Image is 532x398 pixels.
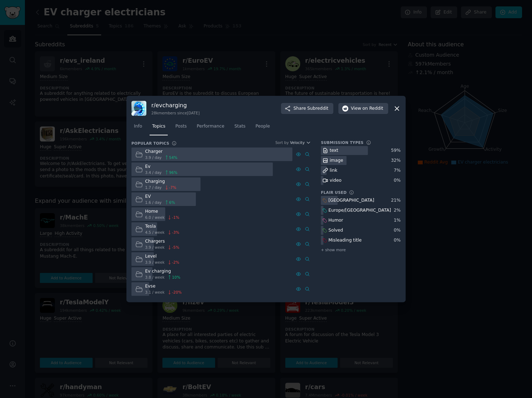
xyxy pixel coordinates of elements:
div: Humor [328,217,343,224]
a: Stats [232,121,248,135]
span: Posts [175,123,187,130]
div: 0 % [394,237,401,244]
div: Ev charging [145,268,181,275]
a: People [253,121,272,135]
span: + show more [321,247,346,252]
div: image [330,157,343,164]
div: 28k members since [DATE] [151,110,199,115]
span: Velocity [290,140,304,145]
div: 59 % [391,148,401,154]
span: 3.9 / week [145,260,165,265]
span: 6.0 / week [145,215,165,220]
div: Solved [328,227,343,234]
a: Topics [150,121,168,135]
span: View [351,105,383,112]
span: Subreddit [307,105,328,112]
span: 54 % [169,155,177,160]
div: 2 % [394,207,401,214]
div: Europe/[GEOGRAPHIC_DATA] [328,207,391,214]
div: 7 % [394,167,401,174]
span: Performance [197,123,224,130]
h3: r/ evcharging [151,102,199,109]
span: 1.7 / day [145,185,162,190]
div: Charging [145,179,177,185]
div: Chargers [145,238,179,245]
div: EV [145,193,175,200]
span: -5 % [172,245,179,250]
span: -7 % [169,185,176,190]
button: ShareSubreddit [281,103,333,114]
span: 3.9 / day [145,155,162,160]
div: [GEOGRAPHIC_DATA] [328,197,374,204]
div: text [330,148,338,154]
span: -2 % [172,260,179,265]
span: People [255,123,270,130]
span: 3.9 / week [145,245,165,250]
h3: Flair Used [321,190,346,195]
img: evcharging [131,101,146,116]
button: Velocity [290,140,311,145]
span: 96 % [169,170,177,175]
div: Sort by [275,140,289,145]
span: -20 % [172,290,182,295]
span: on Reddit [363,105,383,112]
span: 6 % [169,200,175,205]
div: Level [145,253,179,260]
div: Tesla [145,223,179,230]
div: 0 % [394,227,401,234]
div: 1 % [394,217,401,224]
button: Viewon Reddit [338,103,388,114]
span: Info [134,123,142,130]
span: -1 % [172,215,179,220]
span: 10 % [172,275,180,280]
div: Charger [145,149,178,155]
span: -3 % [172,230,179,235]
div: video [330,177,341,184]
a: Posts [173,121,189,135]
div: link [330,167,338,174]
span: 4.5 / week [145,230,165,235]
span: Topics [152,123,165,130]
span: 1.6 / day [145,200,162,205]
span: 3.4 / day [145,170,162,175]
div: Ev [145,164,178,170]
span: 3.8 / week [145,275,165,280]
div: 32 % [391,157,401,164]
span: 3.1 / week [145,290,165,295]
span: Stats [234,123,245,130]
h3: Popular Topics [131,141,169,146]
div: Misleading title [328,237,361,244]
div: 21 % [391,197,401,204]
div: Evse [145,283,182,290]
h3: Submission Types [321,140,364,145]
span: Share [293,105,328,112]
a: Performance [194,121,227,135]
a: Info [131,121,145,135]
div: 0 % [394,177,401,184]
div: Home [145,208,179,215]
